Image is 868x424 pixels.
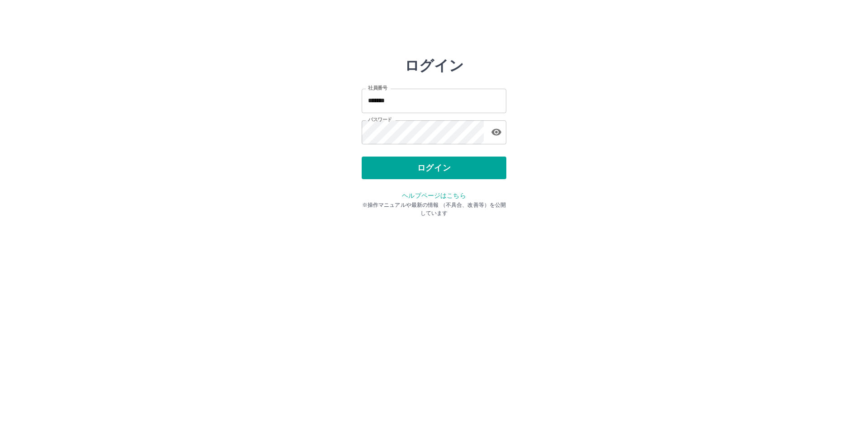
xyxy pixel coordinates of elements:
h2: ログイン [405,57,464,74]
label: パスワード [368,116,392,123]
label: 社員番号 [368,85,387,91]
button: ログイン [362,157,506,179]
a: ヘルプページはこちら [402,192,466,199]
p: ※操作マニュアルや最新の情報 （不具合、改善等）を公開しています [362,201,506,217]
